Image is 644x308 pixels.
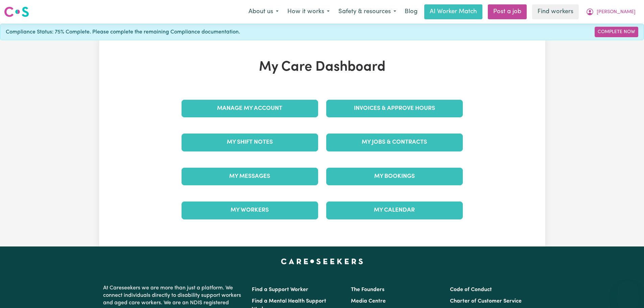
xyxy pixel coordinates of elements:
[351,287,384,292] a: The Founders
[182,100,318,117] a: Manage My Account
[4,4,29,20] a: Careseekers logo
[182,134,318,151] a: My Shift Notes
[182,202,318,219] a: My Workers
[6,28,240,36] span: Compliance Status: 75% Complete. Please complete the remaining Compliance documentation.
[424,4,482,19] a: AI Worker Match
[334,5,401,19] button: Safety & resources
[450,299,522,304] a: Charter of Customer Service
[617,281,639,303] iframe: Button to launch messaging window
[595,27,638,37] a: Complete Now
[401,4,422,19] a: Blog
[252,287,308,292] a: Find a Support Worker
[351,299,386,304] a: Media Centre
[326,168,463,185] a: My Bookings
[177,59,467,75] h1: My Care Dashboard
[244,5,283,19] button: About us
[597,8,636,16] span: [PERSON_NAME]
[326,134,463,151] a: My Jobs & Contracts
[581,5,640,19] button: My Account
[326,100,463,117] a: Invoices & Approve Hours
[450,287,492,292] a: Code of Conduct
[281,259,363,264] a: Careseekers home page
[182,168,318,185] a: My Messages
[283,5,334,19] button: How it works
[532,4,579,19] a: Find workers
[488,4,527,19] a: Post a job
[4,6,29,18] img: Careseekers logo
[326,202,463,219] a: My Calendar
